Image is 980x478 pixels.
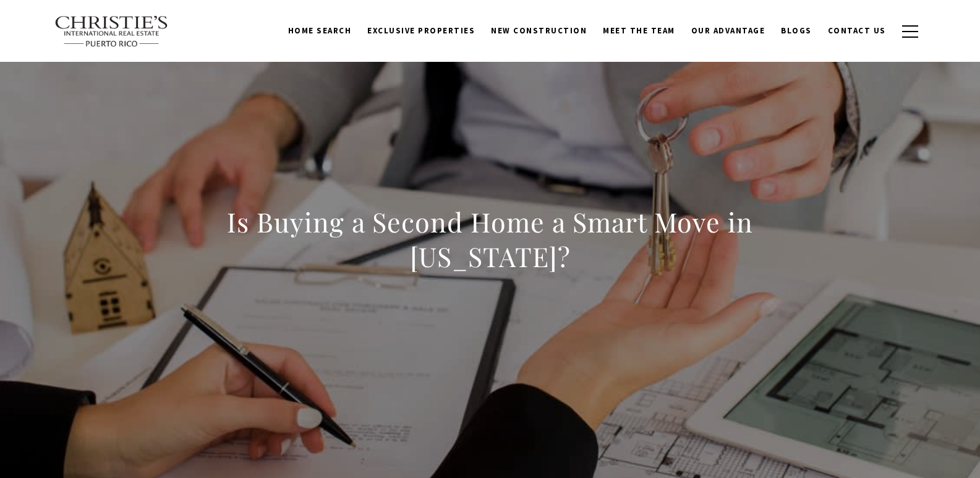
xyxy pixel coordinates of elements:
h1: Is Buying a Second Home a Smart Move in [US_STATE]? [218,205,763,274]
span: Contact Us [828,25,886,36]
a: Exclusive Properties [359,19,483,43]
a: Blogs [773,19,820,43]
img: Christie's International Real Estate text transparent background [54,15,169,48]
span: Blogs [781,25,812,36]
a: Home Search [280,19,360,43]
span: New Construction [491,25,587,36]
a: Meet the Team [595,19,683,43]
span: Our Advantage [691,25,765,36]
span: Exclusive Properties [367,25,475,36]
a: New Construction [483,19,595,43]
a: Our Advantage [683,19,773,43]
